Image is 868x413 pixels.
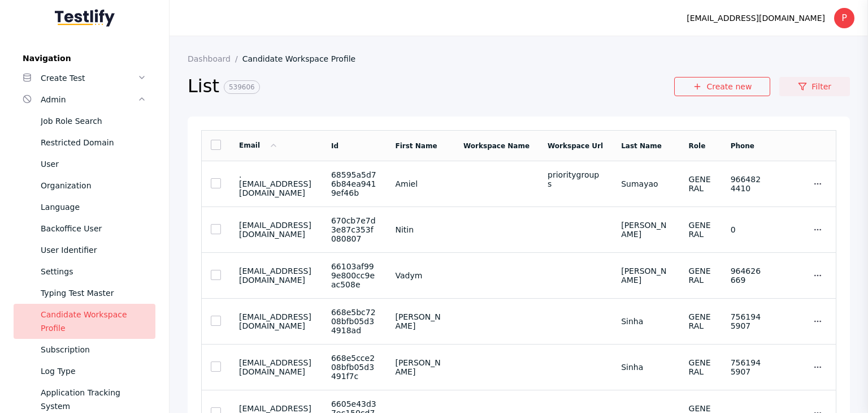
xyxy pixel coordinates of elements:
[41,157,146,171] div: User
[188,54,242,63] a: Dashboard
[689,358,713,376] section: GENERAL
[239,221,313,239] section: [EMAIL_ADDRESS][DOMAIN_NAME]
[621,317,670,326] section: Sinha
[14,196,155,218] a: Language
[41,308,146,335] div: Candidate Workspace Profile
[14,304,155,339] a: Candidate Workspace Profile
[331,354,377,381] section: 668e5cce208bfb05d3491f7c
[239,170,313,197] section: .[EMAIL_ADDRESS][DOMAIN_NAME]
[674,77,770,96] a: Create new
[731,312,763,330] section: 7561945907
[395,358,445,376] section: [PERSON_NAME]
[731,266,763,285] section: 964626669
[41,93,137,106] div: Admin
[41,286,146,300] div: Typing Test Master
[621,179,670,188] section: Sumayao
[331,142,338,150] a: Id
[621,363,670,372] section: Sinha
[687,11,825,25] div: [EMAIL_ADDRESS][DOMAIN_NAME]
[41,243,146,257] div: User Identifier
[14,261,155,282] a: Settings
[395,142,437,150] a: First Name
[395,271,445,280] section: Vadym
[239,358,313,376] section: [EMAIL_ADDRESS][DOMAIN_NAME]
[834,8,854,28] div: P
[14,153,155,175] a: User
[689,266,713,285] section: GENERAL
[779,77,850,96] a: Filter
[41,364,146,378] div: Log Type
[395,312,445,330] section: [PERSON_NAME]
[41,136,146,149] div: Restricted Domain
[224,80,260,94] span: 539606
[331,216,377,243] section: 670cb7e7d3e87c353f080807
[689,142,706,150] a: Role
[689,312,713,330] section: GENERAL
[14,339,155,360] a: Subscription
[731,175,763,193] section: 9664824410
[14,132,155,153] a: Restricted Domain
[41,386,146,413] div: Application Tracking System
[689,175,713,193] section: GENERAL
[454,131,539,161] td: Workspace Name
[331,262,377,289] section: 66103af999e800cc9eac508e
[731,225,763,234] section: 0
[14,110,155,132] a: Job Role Search
[548,170,603,188] div: prioritygroups
[621,266,670,285] section: [PERSON_NAME]
[14,239,155,261] a: User Identifier
[41,71,137,85] div: Create Test
[14,218,155,239] a: Backoffice User
[55,9,115,27] img: Testlify - Backoffice
[41,343,146,356] div: Subscription
[242,54,365,63] a: Candidate Workspace Profile
[41,179,146,192] div: Organization
[395,179,445,188] section: Amiel
[14,54,155,63] label: Navigation
[239,141,278,149] a: Email
[539,131,612,161] td: Workspace Url
[188,75,674,98] h2: List
[239,312,313,330] section: [EMAIL_ADDRESS][DOMAIN_NAME]
[331,170,377,197] section: 68595a5d76b84ea9419ef46b
[621,221,670,239] section: [PERSON_NAME]
[14,175,155,196] a: Organization
[621,142,662,150] a: Last Name
[41,200,146,214] div: Language
[14,360,155,382] a: Log Type
[14,282,155,304] a: Typing Test Master
[41,222,146,235] div: Backoffice User
[41,114,146,128] div: Job Role Search
[239,266,313,285] section: [EMAIL_ADDRESS][DOMAIN_NAME]
[41,265,146,278] div: Settings
[689,221,713,239] section: GENERAL
[731,142,754,150] a: Phone
[731,358,763,376] section: 7561945907
[395,225,445,234] section: Nitin
[331,308,377,335] section: 668e5bc7208bfb05d34918ad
